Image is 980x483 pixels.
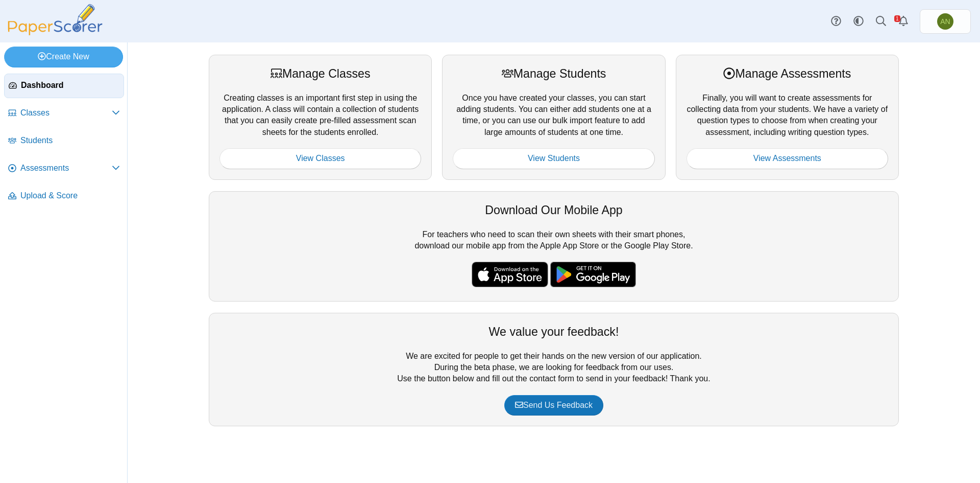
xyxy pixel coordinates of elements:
[4,129,124,153] a: Students
[4,184,124,209] a: Upload & Score
[472,262,548,287] img: apple-store-badge.svg
[4,47,123,67] a: Create New
[219,324,888,340] div: We value your feedback!
[515,401,593,409] span: Send Us Feedback
[937,13,953,30] span: Abby Nance
[219,148,421,169] a: View Classes
[687,65,888,82] div: Manage Assessments
[20,135,120,146] span: Students
[4,156,124,181] a: Assessments
[4,4,106,35] img: PaperScorer
[453,65,654,82] div: Manage Students
[550,262,636,287] img: google-play-badge.png
[504,395,603,416] a: Send Us Feedback
[20,163,112,174] span: Assessments
[4,28,106,37] a: PaperScorer
[4,101,124,126] a: Classes
[20,107,112,119] span: Classes
[892,10,915,33] a: Alerts
[453,148,654,169] a: View Students
[676,55,899,179] div: Finally, you will want to create assessments for collecting data from your students. We have a va...
[920,9,971,34] a: Abby Nance
[21,80,119,91] span: Dashboard
[20,190,120,201] span: Upload & Score
[219,202,888,218] div: Download Our Mobile App
[209,313,899,426] div: We are excited for people to get their hands on the new version of our application. During the be...
[219,65,421,82] div: Manage Classes
[940,18,950,25] span: Abby Nance
[687,148,888,169] a: View Assessments
[209,55,432,179] div: Creating classes is an important first step in using the application. A class will contain a coll...
[4,74,124,98] a: Dashboard
[442,55,665,179] div: Once you have created your classes, you can start adding students. You can either add students on...
[209,191,899,302] div: For teachers who need to scan their own sheets with their smart phones, download our mobile app f...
